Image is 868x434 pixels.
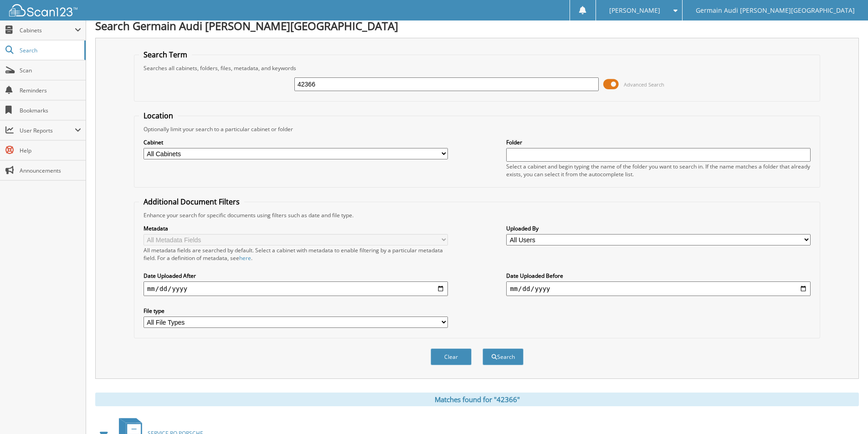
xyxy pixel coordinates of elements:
[139,197,244,207] legend: Additional Document Filters
[144,281,448,296] input: start
[20,87,81,94] span: Reminders
[506,272,811,280] label: Date Uploaded Before
[822,390,868,434] iframe: Chat Widget
[239,254,251,262] a: here
[506,138,811,146] label: Folder
[506,281,811,296] input: end
[483,348,524,365] button: Search
[506,163,811,178] div: Select a cabinet and begin typing the name of the folder you want to search in. If the name match...
[20,127,75,134] span: User Reports
[431,348,472,365] button: Clear
[609,8,660,13] span: [PERSON_NAME]
[139,50,192,60] legend: Search Term
[9,4,77,16] img: scan123-logo-white.svg
[20,107,81,114] span: Bookmarks
[696,8,855,13] span: Germain Audi [PERSON_NAME][GEOGRAPHIC_DATA]
[139,211,815,219] div: Enhance your search for specific documents using filters such as date and file type.
[144,246,448,262] div: All metadata fields are searched by default. Select a cabinet with metadata to enable filtering b...
[139,64,815,72] div: Searches all cabinets, folders, files, metadata, and keywords
[624,81,664,88] span: Advanced Search
[139,125,815,133] div: Optionally limit your search to a particular cabinet or folder
[20,147,81,154] span: Help
[20,46,80,54] span: Search
[95,393,859,406] div: Matches found for "42366"
[20,26,75,34] span: Cabinets
[144,272,448,280] label: Date Uploaded After
[20,66,81,74] span: Scan
[144,307,448,315] label: File type
[144,138,448,146] label: Cabinet
[506,225,811,232] label: Uploaded By
[144,225,448,232] label: Metadata
[139,111,178,121] legend: Location
[95,18,859,33] h1: Search Germain Audi [PERSON_NAME][GEOGRAPHIC_DATA]
[20,167,81,174] span: Announcements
